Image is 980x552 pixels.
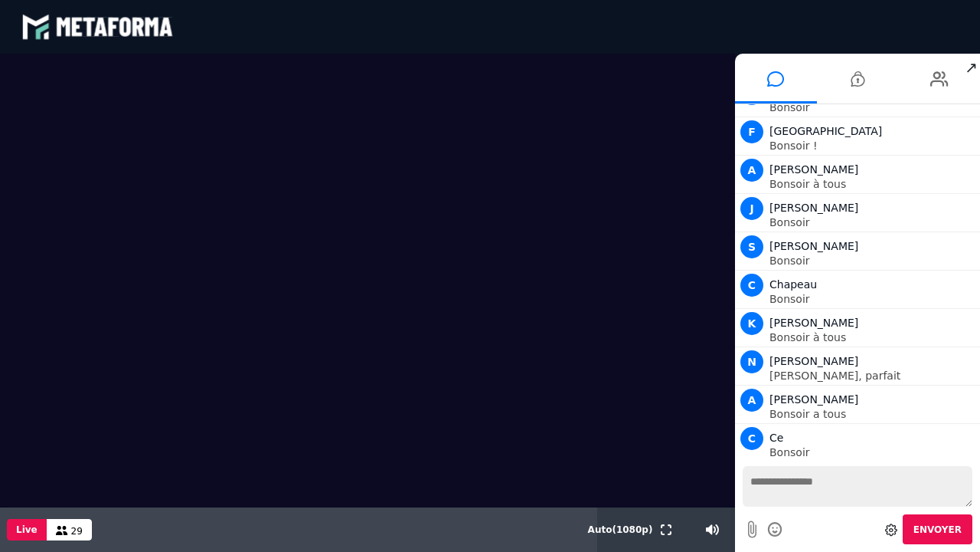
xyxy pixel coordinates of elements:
[740,389,763,412] span: A
[769,217,976,228] p: Bonsoir
[769,432,783,444] span: Ce
[769,240,858,252] span: [PERSON_NAME]
[962,54,980,81] span: ↗
[769,278,817,291] span: Chapeau
[740,427,763,450] span: C
[740,274,763,297] span: C
[769,179,976,189] p: Bonsoir à tous
[740,235,763,258] span: S
[740,120,763,143] span: F
[7,519,47,540] button: Live
[769,255,976,266] p: Bonsoir
[585,508,656,552] button: Auto(1080p)
[769,140,976,151] p: Bonsoir !
[769,317,858,329] span: [PERSON_NAME]
[913,524,962,535] span: Envoyer
[769,202,858,214] span: [PERSON_NAME]
[769,393,858,406] span: [PERSON_NAME]
[769,163,858,176] span: [PERSON_NAME]
[769,355,858,367] span: [PERSON_NAME]
[740,197,763,220] span: J
[769,294,976,304] p: Bonsoir
[903,514,972,544] button: Envoyer
[769,370,976,381] p: [PERSON_NAME], parfait
[769,125,882,137] span: [GEOGRAPHIC_DATA]
[588,524,653,535] span: Auto ( 1080 p)
[769,102,976,113] p: Bonsoir
[71,526,83,537] span: 29
[769,332,976,343] p: Bonsoir à tous
[740,159,763,182] span: A
[769,447,976,458] p: Bonsoir
[740,312,763,335] span: K
[740,350,763,373] span: N
[769,409,976,419] p: Bonsoir a tous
